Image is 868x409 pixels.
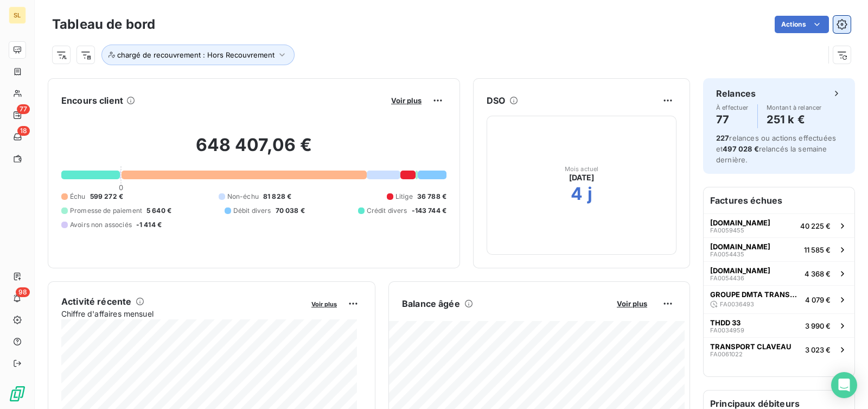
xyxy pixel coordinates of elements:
span: 4 079 € [805,295,831,304]
span: [DOMAIN_NAME] [710,218,770,227]
span: TRANSPORT CLAVEAU [710,342,792,351]
img: Logo LeanPay [9,385,26,402]
h6: Factures échues [704,187,854,213]
span: relances ou actions effectuées et relancés la semaine dernière. [716,134,836,164]
span: -143 744 € [412,206,447,216]
span: 497 028 € [723,144,758,153]
span: Litige [395,192,413,202]
span: 11 585 € [804,246,831,254]
h2: 648 407,06 € [61,134,446,167]
button: Voir plus [614,299,650,309]
span: Mois actuel [565,166,599,172]
h4: 77 [716,111,749,128]
span: Voir plus [311,300,337,308]
span: Crédit divers [367,206,407,216]
span: FA0054435 [710,251,744,257]
span: FA0059455 [710,227,744,234]
span: GROUPE DMTA TRANSPORTS [710,290,801,299]
span: Non-échu [227,192,259,202]
div: SL [9,7,26,24]
span: chargé de recouvrement : Hors Recouvrement [117,51,275,59]
span: 77 [17,104,30,114]
h6: Encours client [61,94,123,107]
span: [DATE] [569,172,595,183]
button: THDD 33FA00349593 990 € [704,313,854,337]
button: Actions [775,16,829,33]
span: 70 038 € [276,206,305,216]
span: 3 990 € [805,322,831,330]
button: [DOMAIN_NAME]FA005945540 225 € [704,213,854,237]
h6: DSO [487,94,505,107]
span: Voir plus [391,96,422,105]
h3: Tableau de bord [52,15,155,34]
h4: 251 k € [767,111,822,128]
span: 5 640 € [146,206,171,216]
h2: j [588,183,592,205]
span: 3 023 € [805,345,831,354]
span: 599 272 € [90,192,123,202]
span: 4 368 € [805,269,831,278]
button: [DOMAIN_NAME]FA00544364 368 € [704,261,854,285]
span: 40 225 € [800,222,831,230]
span: 227 [716,134,729,142]
span: THDD 33 [710,318,741,327]
span: 98 [16,287,30,297]
h6: Balance âgée [402,297,460,310]
span: [DOMAIN_NAME] [710,266,770,275]
span: Échu [70,192,86,202]
span: Débit divers [233,206,271,216]
h6: Activité récente [61,295,131,308]
button: Voir plus [388,96,425,105]
button: GROUPE DMTA TRANSPORTSFA00364934 079 € [704,285,854,313]
button: Voir plus [308,299,340,309]
span: À effectuer [716,104,749,111]
span: Chiffre d'affaires mensuel [61,308,304,319]
button: TRANSPORT CLAVEAUFA00610223 023 € [704,337,854,361]
button: chargé de recouvrement : Hors Recouvrement [101,45,295,65]
span: [DOMAIN_NAME] [710,242,770,251]
button: [DOMAIN_NAME]FA005443511 585 € [704,237,854,261]
span: Avoirs non associés [70,220,132,230]
div: Open Intercom Messenger [831,372,857,398]
span: -1 414 € [136,220,162,230]
h6: Relances [716,87,756,100]
span: FA0034959 [710,327,744,334]
span: Promesse de paiement [70,206,142,216]
span: 0 [119,183,123,192]
span: FA0054436 [710,275,744,281]
span: Voir plus [617,299,647,308]
span: 81 828 € [263,192,291,202]
span: 36 788 € [417,192,446,202]
h2: 4 [571,183,583,205]
span: FA0036493 [720,301,754,307]
span: Montant à relancer [767,104,822,111]
span: FA0061022 [710,351,743,357]
span: 18 [17,126,30,136]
